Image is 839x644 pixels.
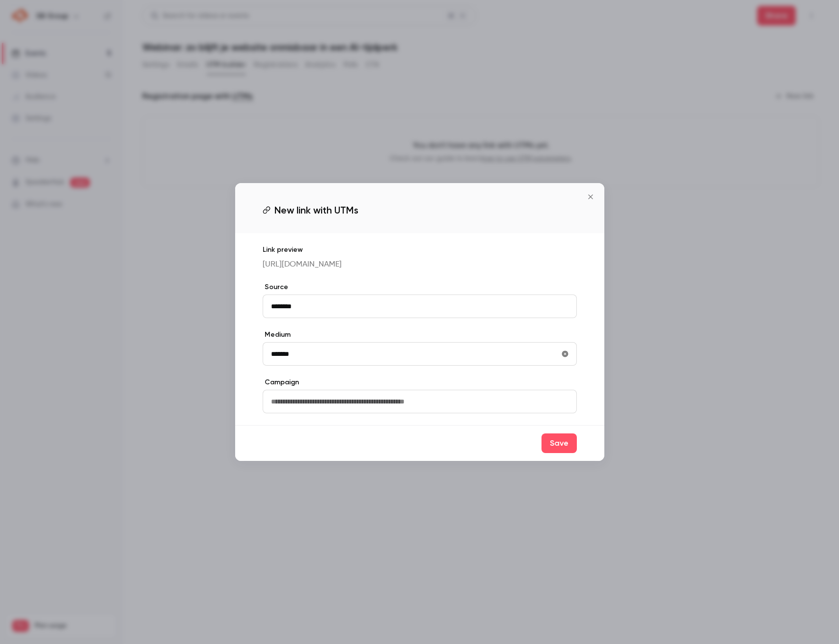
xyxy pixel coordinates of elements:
[557,346,573,362] button: utmMedium
[274,203,358,217] span: New link with UTMs
[541,433,577,453] button: Save
[263,259,577,270] p: [URL][DOMAIN_NAME]
[263,377,577,387] label: Campaign
[263,330,577,340] label: Medium
[581,187,600,207] button: Close
[263,245,577,255] p: Link preview
[263,282,577,292] label: Source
